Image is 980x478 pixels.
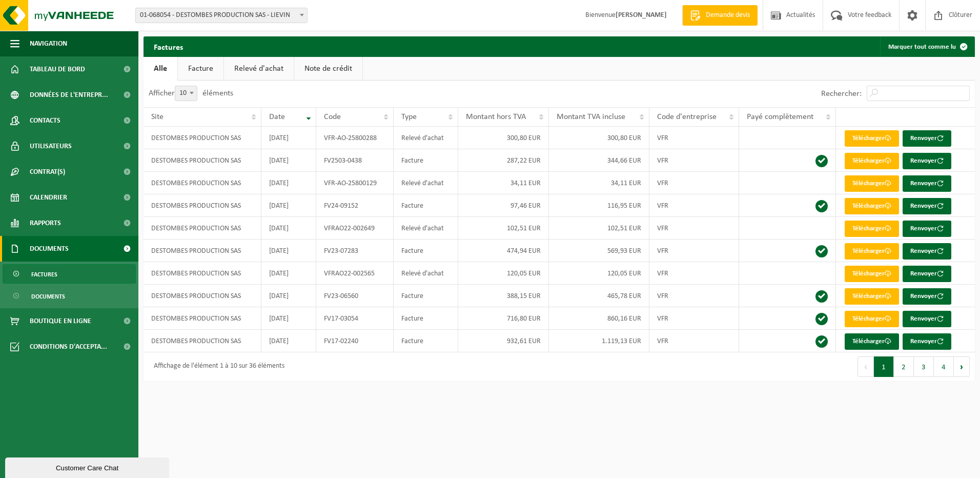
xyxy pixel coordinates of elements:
td: DESTOMBES PRODUCTION SAS [144,285,261,307]
td: 300,80 EUR [549,127,649,149]
td: 116,95 EUR [549,194,649,217]
span: Contacts [30,108,60,133]
button: Next [954,356,970,377]
td: VFRAO22-002565 [316,262,394,285]
td: 932,61 EUR [458,330,549,352]
td: VFRAO22-002649 [316,217,394,240]
button: Renvoyer [903,130,951,147]
span: Factures [31,265,57,284]
button: Renvoyer [903,243,951,260]
td: DESTOMBES PRODUCTION SAS [144,307,261,330]
a: Télécharger [845,266,899,282]
td: VFR [649,285,739,307]
a: Factures [3,264,136,284]
td: 388,15 EUR [458,285,549,307]
button: Renvoyer [903,311,951,327]
button: 3 [914,356,934,377]
td: 97,46 EUR [458,194,549,217]
span: Tableau de bord [30,56,85,82]
span: Conditions d'accepta... [30,334,107,360]
a: Télécharger [845,198,899,214]
td: DESTOMBES PRODUCTION SAS [144,330,261,352]
td: 34,11 EUR [458,172,549,194]
a: Télécharger [845,153,899,169]
td: Facture [394,285,458,307]
a: Télécharger [845,243,899,260]
span: Code [324,113,341,121]
a: Télécharger [845,288,899,305]
td: FV24-09152 [316,194,394,217]
td: VFR [649,194,739,217]
td: VFR [649,240,739,262]
button: 1 [874,356,894,377]
button: Renvoyer [903,288,951,305]
span: Utilisateurs [30,133,72,159]
button: Renvoyer [903,198,951,214]
span: Données de l'entrepr... [30,82,108,108]
td: [DATE] [261,285,316,307]
td: 860,16 EUR [549,307,649,330]
span: Site [151,113,164,121]
button: 4 [934,356,954,377]
td: 569,93 EUR [549,240,649,262]
a: Télécharger [845,311,899,327]
td: FV23-07283 [316,240,394,262]
td: VFR [649,330,739,352]
span: Demande devis [703,10,752,21]
td: Relevé d'achat [394,217,458,240]
button: Renvoyer [903,221,951,237]
button: Renvoyer [903,153,951,169]
span: Rapports [30,210,61,236]
td: [DATE] [261,149,316,172]
td: [DATE] [261,172,316,194]
td: 102,51 EUR [549,217,649,240]
td: [DATE] [261,330,316,352]
td: FV2503-0438 [316,149,394,172]
td: 300,80 EUR [458,127,549,149]
span: 10 [175,86,197,101]
span: Payé complètement [747,113,813,121]
button: Renvoyer [903,266,951,282]
td: [DATE] [261,262,316,285]
span: 10 [175,86,197,101]
a: Télécharger [845,130,899,147]
a: Documents [3,286,136,306]
td: 344,66 EUR [549,149,649,172]
span: Montant TVA incluse [557,113,625,121]
td: [DATE] [261,127,316,149]
td: 120,05 EUR [549,262,649,285]
td: FV17-03054 [316,307,394,330]
td: 474,94 EUR [458,240,549,262]
span: 01-068054 - DESTOMBES PRODUCTION SAS - LIEVIN [135,8,308,23]
td: 120,05 EUR [458,262,549,285]
td: 716,80 EUR [458,307,549,330]
span: Boutique en ligne [30,308,91,334]
td: DESTOMBES PRODUCTION SAS [144,240,261,262]
td: Relevé d'achat [394,262,458,285]
span: Navigation [30,31,67,56]
button: Renvoyer [903,175,951,192]
td: Facture [394,149,458,172]
iframe: chat widget [5,455,171,478]
a: Télécharger [845,221,899,237]
td: VFR [649,149,739,172]
td: [DATE] [261,240,316,262]
h2: Factures [144,36,193,56]
td: VFR [649,127,739,149]
td: DESTOMBES PRODUCTION SAS [144,217,261,240]
a: Télécharger [845,175,899,192]
td: Facture [394,240,458,262]
td: 465,78 EUR [549,285,649,307]
label: Afficher éléments [149,89,233,97]
a: Note de crédit [294,57,362,81]
td: [DATE] [261,194,316,217]
td: VFR [649,217,739,240]
td: FV23-06560 [316,285,394,307]
button: 2 [894,356,914,377]
span: Documents [31,287,65,306]
td: 102,51 EUR [458,217,549,240]
td: [DATE] [261,307,316,330]
td: VFR-AO-25800288 [316,127,394,149]
span: Code d'entreprise [657,113,717,121]
span: Date [269,113,285,121]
